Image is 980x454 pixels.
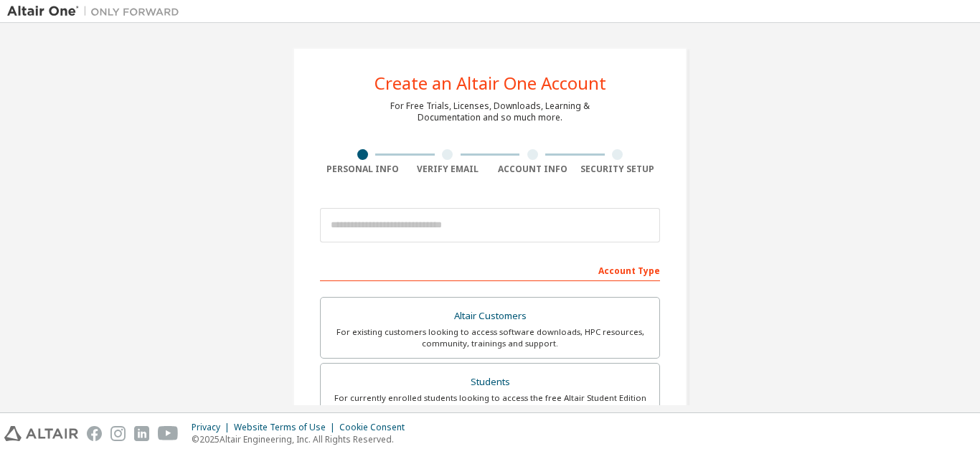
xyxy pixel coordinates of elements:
[110,426,126,441] img: instagram.svg
[339,422,413,433] div: Cookie Consent
[390,100,590,123] div: For Free Trials, Licenses, Downloads, Learning & Documentation and so much more.
[329,326,651,349] div: For existing customers looking to access software downloads, HPC resources, community, trainings ...
[405,164,491,175] div: Verify Email
[329,306,651,326] div: Altair Customers
[490,164,575,175] div: Account Info
[234,422,339,433] div: Website Terms of Use
[134,426,149,441] img: linkedin.svg
[320,164,405,175] div: Personal Info
[329,392,651,415] div: For currently enrolled students looking to access the free Altair Student Edition bundle and all ...
[192,433,413,445] p: © 2025 Altair Engineering, Inc. All Rights Reserved.
[4,426,78,441] img: altair_logo.svg
[320,258,660,281] div: Account Type
[87,426,102,441] img: facebook.svg
[329,372,651,392] div: Students
[192,422,234,433] div: Privacy
[575,164,661,175] div: Security Setup
[7,4,187,19] img: Altair One
[374,75,606,92] div: Create an Altair One Account
[158,426,179,441] img: youtube.svg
